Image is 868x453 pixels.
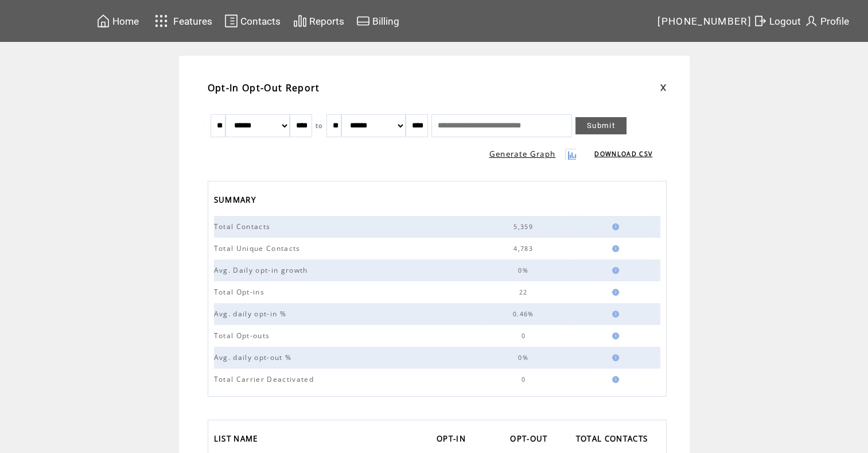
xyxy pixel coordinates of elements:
[510,431,550,450] span: OPT-OUT
[803,12,851,30] a: Profile
[575,117,626,134] a: Submit
[576,431,654,450] a: TOTAL CONTACTS
[291,12,346,30] a: Reports
[173,16,212,27] span: Features
[214,243,303,253] span: Total Unique Contacts
[657,16,752,27] span: [PHONE_NUMBER]
[518,354,531,362] span: 0%
[609,223,619,230] img: help.gif
[214,353,295,362] span: Avg. daily opt-out %
[769,16,801,27] span: Logout
[609,245,619,252] img: help.gif
[609,332,619,339] img: help.gif
[594,150,652,158] a: DOWNLOAD CSV
[240,16,281,27] span: Contacts
[151,11,172,30] img: features.svg
[309,16,344,27] span: Reports
[355,12,401,30] a: Billing
[208,82,320,94] span: Opt-In Opt-Out Report
[513,223,536,231] span: 5,359
[112,16,139,27] span: Home
[214,192,259,211] span: SUMMARY
[513,245,536,253] span: 4,783
[214,331,273,340] span: Total Opt-outs
[316,122,323,130] span: to
[752,12,803,30] a: Logout
[521,332,528,340] span: 0
[214,309,289,319] span: Avg. daily opt-in %
[521,375,528,384] span: 0
[214,265,311,275] span: Avg. Daily opt-in growth
[437,431,469,450] span: OPT-IN
[437,431,472,450] a: OPT-IN
[372,16,399,27] span: Billing
[609,289,619,296] img: help.gif
[820,16,849,27] span: Profile
[753,14,767,28] img: exit.svg
[214,431,264,450] a: LIST NAME
[214,222,274,231] span: Total Contacts
[518,266,531,274] span: 0%
[609,376,619,383] img: help.gif
[224,14,238,28] img: contacts.svg
[223,12,282,30] a: Contacts
[510,431,553,450] a: OPT-OUT
[150,10,215,32] a: Features
[214,287,267,297] span: Total Opt-ins
[293,14,307,28] img: chart.svg
[609,311,619,318] img: help.gif
[214,431,261,450] span: LIST NAME
[804,14,818,28] img: profile.svg
[356,14,370,28] img: creidtcard.svg
[609,354,619,361] img: help.gif
[609,267,619,274] img: help.gif
[96,14,110,28] img: home.svg
[95,12,141,30] a: Home
[519,288,531,296] span: 22
[489,149,556,159] a: Generate Graph
[214,374,317,384] span: Total Carrier Deactivated
[576,431,651,450] span: TOTAL CONTACTS
[513,310,537,318] span: 0.46%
